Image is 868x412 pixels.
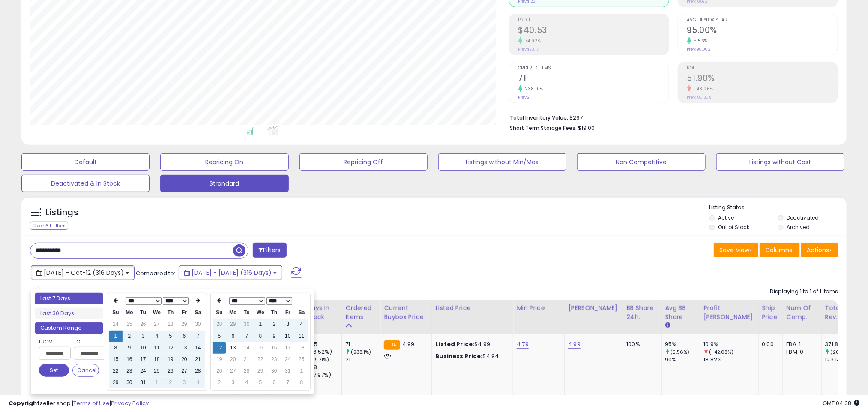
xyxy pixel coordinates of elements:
button: Repricing Off [299,153,428,171]
li: Last 7 Days [35,293,103,304]
small: 5.56% [691,38,708,44]
td: 3 [281,319,295,330]
td: 8 [109,342,123,354]
span: [DATE] - [DATE] (316 Days) [192,268,272,277]
td: 7 [191,331,205,342]
td: 26 [213,365,226,377]
td: 6 [226,331,240,342]
th: Th [164,307,177,319]
label: Active [718,214,734,221]
div: 21 [345,356,380,364]
div: 305 (96.52%) [307,340,341,356]
td: 31 [136,377,150,388]
td: 31 [281,365,295,377]
td: 15 [109,354,123,365]
td: 27 [177,365,191,377]
td: 2 [213,377,226,388]
td: 26 [164,365,177,377]
td: 26 [136,319,150,330]
div: 71 [345,340,380,348]
strong: Copyright [9,399,40,407]
span: Columns [765,246,792,254]
th: Sa [191,307,205,319]
span: 2025-10-14 04:38 GMT [823,399,859,407]
td: 5 [164,331,177,342]
b: Short Term Storage Fees: [510,124,577,132]
div: seller snap | | [9,400,149,408]
td: 30 [123,377,136,388]
div: 371.89 [825,340,860,348]
div: BB Share 24h. [627,304,658,322]
b: Listed Price: [435,340,474,348]
b: Total Inventory Value: [510,114,569,121]
small: (5.56%) [671,349,690,355]
th: Fr [177,307,191,319]
small: Prev: 90.00% [687,47,711,52]
a: 4.99 [568,340,581,349]
td: 16 [123,354,136,365]
th: Tu [240,307,254,319]
td: 2 [164,377,177,388]
div: Avg BB Share [665,304,697,322]
button: [DATE] - [DATE] (316 Days) [179,265,282,280]
a: Privacy Policy [111,399,149,407]
td: 1 [295,365,308,377]
td: 10 [136,342,150,354]
span: Profit [518,18,669,23]
button: Actions [801,243,838,257]
td: 25 [295,354,308,365]
h2: 51.90% [687,73,838,85]
td: 19 [213,354,226,365]
button: Non Competitive [577,153,705,171]
label: To [74,337,99,346]
td: 23 [267,354,281,365]
td: 1 [109,331,123,342]
td: 28 [164,319,177,330]
td: 7 [281,377,295,388]
div: Clear All Filters [30,222,68,230]
td: 1 [150,377,164,388]
button: [DATE] - Oct-12 (316 Days) [31,265,135,280]
td: 24 [136,365,150,377]
td: 28 [213,319,226,330]
div: Num of Comp. [787,304,818,322]
td: 28 [191,365,205,377]
span: $19.00 [578,124,595,132]
td: 18 [150,354,164,365]
td: 20 [226,354,240,365]
td: 24 [109,319,123,330]
a: 4.79 [517,340,529,349]
small: FBA [384,340,400,350]
small: Avg BB Share. [665,322,670,329]
td: 29 [177,319,191,330]
div: Current Buybox Price [384,304,428,322]
div: Min Price [517,304,561,313]
td: 30 [191,319,205,330]
div: Displaying 1 to 1 of 1 items [770,288,838,296]
small: (-42.08%) [709,349,734,355]
td: 12 [213,342,226,354]
small: (238.1%) [351,349,371,355]
td: 4 [240,377,254,388]
th: Th [267,307,281,319]
td: 4 [150,331,164,342]
td: 16 [267,342,281,354]
button: Listings without Min/Max [438,153,566,171]
td: 27 [150,319,164,330]
span: Ordered Items [518,66,669,71]
td: 4 [191,377,205,388]
td: 8 [254,331,267,342]
h2: 71 [518,73,669,85]
div: $4.94 [435,352,506,360]
button: Repricing On [160,153,288,171]
td: 9 [267,331,281,342]
td: 8 [295,377,308,388]
td: 28 [240,365,254,377]
td: 18 [295,342,308,354]
td: 30 [240,319,254,330]
td: 25 [123,319,136,330]
span: Avg. Buybox Share [687,18,838,23]
th: We [150,307,164,319]
div: 100% [627,340,655,348]
td: 2 [267,319,281,330]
